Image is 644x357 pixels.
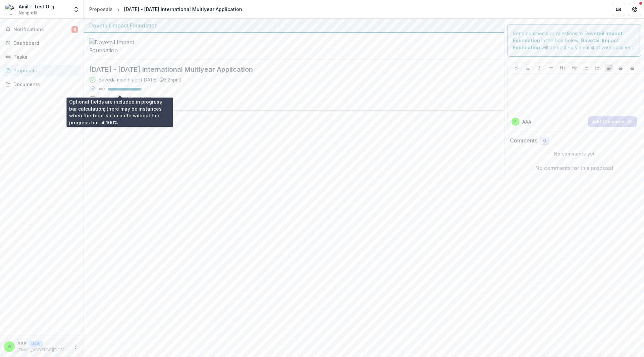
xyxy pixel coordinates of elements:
[3,24,81,35] button: Notifications8
[29,341,43,347] p: User
[628,3,641,16] button: Get Help
[547,64,555,72] button: Strike
[17,347,69,353] p: [EMAIL_ADDRESS][DOMAIN_NAME]
[71,343,79,351] button: More
[13,40,75,47] div: Dashboard
[3,79,81,90] a: Documents
[124,6,242,13] div: [DATE] - [DATE] International Multiyear Application
[514,120,517,123] div: AAA
[510,150,639,157] p: No comments yet
[535,64,543,72] button: Italicize
[5,4,16,15] img: Amit - Test Org
[524,64,532,72] button: Underline
[3,38,81,49] a: Dashboard
[522,118,531,125] p: AAA
[582,64,590,72] button: Bullet List
[87,4,245,14] nav: breadcrumb
[535,164,613,172] p: No comments for this proposal
[593,64,601,72] button: Ordered List
[628,64,636,72] button: Align Right
[13,81,75,88] div: Documents
[89,6,113,13] div: Proposals
[17,340,26,347] p: AAA
[99,95,151,102] p: Due on [DATE] 8:50 PM
[510,137,537,144] h2: Comments
[13,27,71,33] span: Notifications
[89,38,156,54] img: Dovetail Impact Foundation
[570,64,578,72] button: Heading 2
[543,138,546,144] span: 0
[87,4,115,14] a: Proposals
[605,64,613,72] button: Align Left
[89,21,499,29] div: Dovetail Impact Foundation
[19,10,38,16] span: Nonprofit
[507,24,642,57] div: Send comments or questions to in the box below. will be notified via email of your comment.
[8,344,11,349] div: AAA
[13,67,75,74] div: Proposals
[612,3,625,16] button: Partners
[71,3,81,16] button: Open entity switcher
[99,76,182,83] div: Saved a month ago ( [DATE] @ 3:25pm )
[558,64,567,72] button: Heading 1
[19,3,54,10] div: Amit - Test Org
[71,26,78,33] span: 8
[3,51,81,62] a: Tasks
[13,53,75,60] div: Tasks
[512,64,520,72] button: Bold
[89,65,488,73] h2: [DATE] - [DATE] International Multiyear Application
[3,65,81,76] a: Proposals
[99,87,105,92] p: 100 %
[588,116,637,127] button: Add Comment
[616,64,625,72] button: Align Center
